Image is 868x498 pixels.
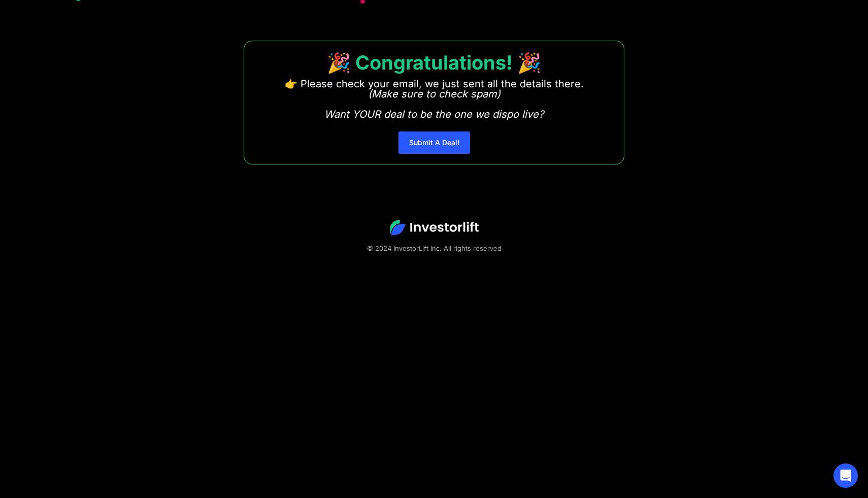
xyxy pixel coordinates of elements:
div: Open Intercom Messenger [833,463,858,488]
div: © 2024 InvestorLift Inc. All rights reserved [36,243,832,253]
p: 👉 Please check your email, we just sent all the details there. ‍ [285,79,584,119]
a: Submit A Deal! [398,131,470,154]
strong: 🎉 Congratulations! 🎉 [327,51,541,74]
em: (Make sure to check spam) Want YOUR deal to be the one we dispo live? [324,88,544,120]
